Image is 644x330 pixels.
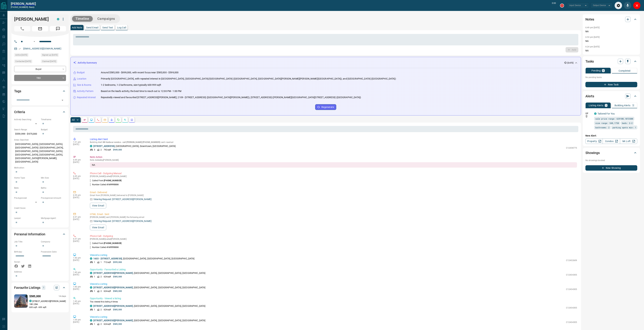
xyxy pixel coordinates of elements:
p: , [GEOGRAPHIC_DATA], [GEOGRAPHIC_DATA], [GEOGRAPHIC_DATA] [93,271,205,275]
p: 1:39 pm [73,319,85,321]
div: Mon Jun 16 2025 [41,53,66,58]
p: [DATE] [73,288,85,290]
div: condos.ca [90,272,92,274]
div: condos.ca [29,300,32,302]
p: Activity Summary [78,61,97,65]
span: [PHONE_NUMBER] [104,242,121,244]
div: Notes [585,15,637,23]
p: 792 sqft [104,148,111,151]
p: , [GEOGRAPHIC_DATA], Downtown, [GEOGRAPHIC_DATA] [93,144,176,148]
p: 1:21 pm [73,141,85,143]
p: $585,000 [29,294,41,298]
p: NA [585,30,637,33]
div: Tue Sep 30 2025 [14,60,39,64]
span: 88 Harbour condos - call [PERSON_NAME] [PHONE_NUMBER] [103,141,160,143]
p: Note Action [90,155,577,159]
p: Possession Date: [41,250,66,253]
p: 1 [101,261,102,264]
p: C12434305 [566,321,577,324]
p: [PERSON_NAME] sent [PERSON_NAME] the following email [90,216,577,218]
p: Number Called: [90,246,119,249]
p: 624 sqft [104,323,111,326]
a: [STREET_ADDRESS][PERSON_NAME] [93,319,133,322]
p: 624 sqft [104,275,111,278]
p: Add Note [72,26,82,29]
a: [STREET_ADDRESS][PERSON_NAME] [93,305,133,307]
p: Listing Alert Sent [90,138,577,141]
svg: Lead Browsing Activity [90,119,93,121]
p: Job Title: [14,240,39,243]
p: Baths: [41,186,66,189]
p: Beds: [14,186,39,189]
p: [DATE] [73,218,85,221]
p: , [GEOGRAPHIC_DATA], [GEOGRAPHIC_DATA], [GEOGRAPHIC_DATA] [93,257,195,260]
p: 1 [43,286,44,289]
a: Condos [603,139,620,144]
h2: Criteria [14,109,25,115]
button: Regenerate [315,104,336,110]
a: [EMAIL_ADDRESS][DOMAIN_NAME] [23,47,61,50]
div: condos.ca [90,319,92,322]
p: Credit Score: [14,207,66,210]
div: condos.ca [90,257,92,260]
p: 6:39 pm [73,194,85,196]
div: Personal Information [14,230,66,238]
p: 1 [94,275,95,278]
p: Viewing Request: [STREET_ADDRESS][PERSON_NAME] [93,198,152,201]
p: C12438775 [566,146,577,149]
p: 1 [94,290,95,293]
p: Lawyer: [14,217,39,220]
p: Timeframe: [41,118,66,121]
span: Email [32,26,48,31]
p: 1:40 pm [73,271,85,274]
p: Social: [14,260,39,263]
span: ready [29,6,35,8]
button: Timeline [72,16,93,22]
div: Criteria [14,108,66,116]
h2: Tags [14,88,21,94]
div: Close [633,2,641,9]
svg: Notes [83,119,86,121]
p: 0:00 [552,2,556,9]
p: Motivation: [14,166,66,169]
p: Budget [77,71,85,74]
h2: Personal Information [14,231,45,237]
h2: Alerts [585,93,594,99]
div: condos.ca [90,286,92,289]
p: [DATE] [73,302,85,305]
p: Email - Delivered [90,191,577,194]
div: Mon Jun 16 2025 [41,60,66,64]
p: 6:37 pm [73,238,85,240]
span: size range: 540,1758 [595,121,619,125]
a: Tailored For You [598,112,615,115]
p: 1 BD | 2 BA [29,303,66,306]
p: [DATE] [73,161,85,163]
span: bathrooms: 2 [595,126,609,129]
a: [PERSON_NAME] [11,2,36,6]
p: C12434305 [566,273,577,276]
span: 4169995008 [107,246,119,248]
a: [STREET_ADDRESS][PERSON_NAME] [93,272,133,274]
p: Log Call [117,26,126,29]
p: Search Range: [14,128,39,131]
div: Tags [14,87,66,95]
p: Viewed a Listing [90,282,577,286]
a: Property [585,139,603,144]
p: 624 sqft [104,308,111,311]
button: New Showing [585,165,637,171]
div: Alerts [585,92,637,100]
p: 624 sqft [104,290,111,293]
span: parking spots min: 1 [613,126,636,129]
span: Claimed [DATE] [42,60,56,63]
p: 1:40 pm [73,257,85,259]
p: Birthday: [14,250,39,253]
p: 1-2 bedrooms, 1-2 bathrooms, size typically 600-999 sqft [101,83,161,87]
button: View Email [90,203,106,208]
p: Opportunity - Favourited a Listing [90,268,577,271]
button: New Task [585,82,637,87]
p: Number Called: [90,183,119,186]
p: Off [585,112,592,115]
p: 1 [94,261,95,264]
p: 2 [101,308,102,311]
div: NA [90,162,577,168]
